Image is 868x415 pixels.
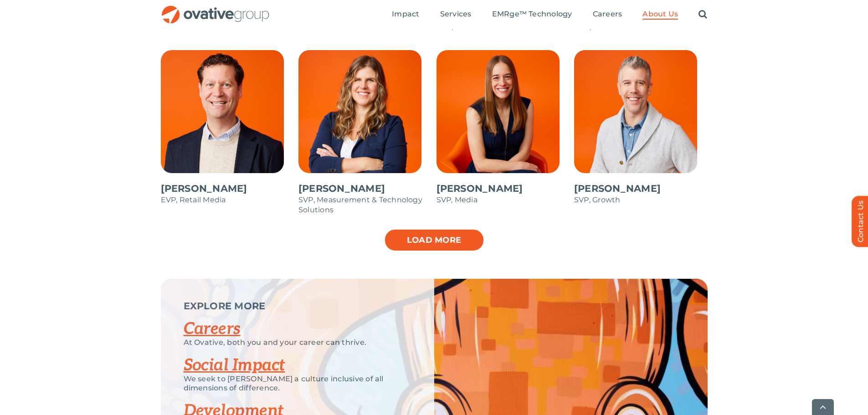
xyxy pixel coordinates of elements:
p: EXPLORE MORE [184,302,411,311]
a: OG_Full_horizontal_RGB [161,5,270,13]
a: Social Impact [184,355,285,375]
span: Impact [392,10,419,19]
span: EMRge™ Technology [492,10,572,19]
a: Load more [384,229,484,251]
a: Careers [593,10,622,20]
p: At Ovative, both you and your career can thrive. [184,338,411,347]
span: About Us [642,10,678,19]
span: Careers [593,10,622,19]
p: We seek to [PERSON_NAME] a culture inclusive of all dimensions of difference. [184,374,411,393]
a: Services [440,10,472,20]
a: About Us [642,10,678,20]
a: EMRge™ Technology [492,10,572,20]
span: Services [440,10,472,19]
a: Careers [184,319,241,339]
a: Impact [392,10,419,20]
a: Search [699,10,707,20]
